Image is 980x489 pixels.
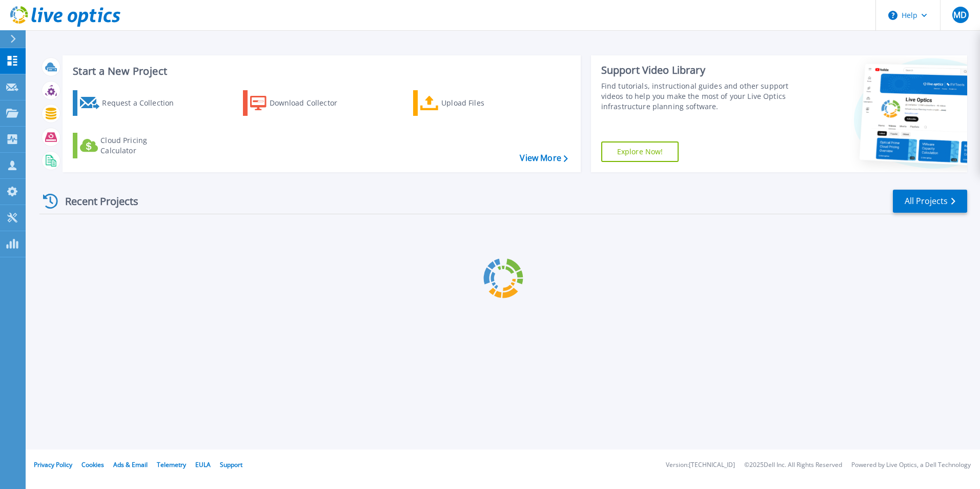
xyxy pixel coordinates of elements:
a: Cookies [81,460,104,469]
div: Support Video Library [601,64,793,77]
div: Request a Collection [102,93,184,113]
a: All Projects [893,190,967,213]
div: Find tutorials, instructional guides and other support videos to help you make the most of your L... [601,81,793,112]
a: Request a Collection [73,90,187,116]
div: Cloud Pricing Calculator [100,135,182,156]
a: Upload Files [413,90,527,116]
a: View More [520,153,567,163]
h3: Start a New Project [73,66,567,77]
a: Support [220,460,242,469]
div: Upload Files [441,93,523,113]
a: EULA [195,460,211,469]
div: Download Collector [270,93,352,113]
a: Ads & Email [113,460,148,469]
a: Telemetry [157,460,186,469]
a: Privacy Policy [34,460,72,469]
li: Powered by Live Optics, a Dell Technology [851,462,971,468]
div: Recent Projects [39,189,152,214]
a: Cloud Pricing Calculator [73,133,187,158]
a: Explore Now! [601,141,679,162]
span: MD [953,11,967,19]
a: Download Collector [243,90,357,116]
li: © 2025 Dell Inc. All Rights Reserved [744,462,842,468]
li: Version: [TECHNICAL_ID] [666,462,735,468]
